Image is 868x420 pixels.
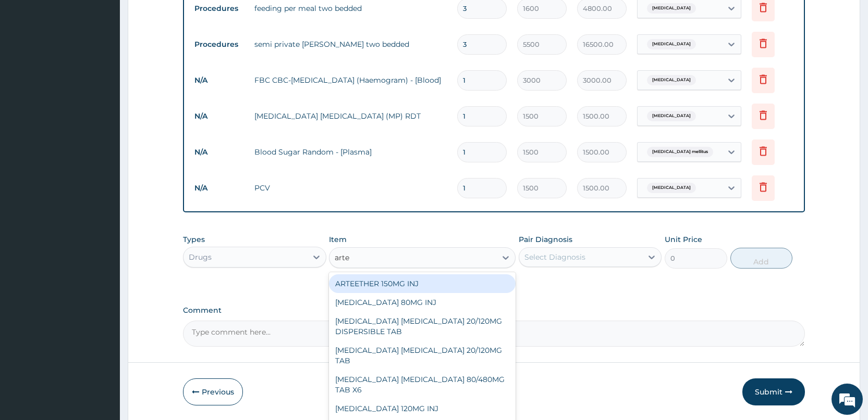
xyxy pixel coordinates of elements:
[60,131,144,236] span: We're online!
[189,179,249,198] td: N/A
[647,3,696,14] span: [MEDICAL_DATA]
[189,143,249,162] td: N/A
[329,274,516,293] div: ARTEETHER 150MG INJ
[171,5,196,30] div: Minimize live chat window
[329,341,516,370] div: [MEDICAL_DATA] [MEDICAL_DATA] 20/120MG TAB
[730,248,792,269] button: Add
[189,71,249,90] td: N/A
[329,312,516,341] div: [MEDICAL_DATA] [MEDICAL_DATA] 20/120MG DISPERSIBLE TAB
[249,34,452,55] td: semi private [PERSON_NAME] two bedded
[329,399,516,418] div: [MEDICAL_DATA] 120MG INJ
[249,142,452,162] td: Blood Sugar Random - [Plasma]
[742,378,805,405] button: Submit
[54,58,175,72] div: Chat with us now
[183,378,243,405] button: Previous
[249,106,452,126] td: [MEDICAL_DATA] [MEDICAL_DATA] (MP) RDT
[183,306,805,315] label: Comment
[647,183,696,193] span: [MEDICAL_DATA]
[249,177,452,198] td: PCV
[189,107,249,126] td: N/A
[647,75,696,85] span: [MEDICAL_DATA]
[524,252,585,262] div: Select Diagnosis
[5,284,199,321] textarea: Type your message and hit 'Enter'
[647,111,696,121] span: [MEDICAL_DATA]
[183,235,205,244] label: Types
[249,70,452,91] td: FBC CBC-[MEDICAL_DATA] (Haemogram) - [Blood]
[329,234,347,245] label: Item
[189,35,249,54] td: Procedures
[519,234,572,245] label: Pair Diagnosis
[329,370,516,399] div: [MEDICAL_DATA] [MEDICAL_DATA] 80/480MG TAB X6
[189,252,212,262] div: Drugs
[647,147,713,157] span: [MEDICAL_DATA] mellitus
[329,293,516,312] div: [MEDICAL_DATA] 80MG INJ
[19,52,42,78] img: d_794563401_company_1708531726252_794563401
[665,234,702,245] label: Unit Price
[647,39,696,49] span: [MEDICAL_DATA]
